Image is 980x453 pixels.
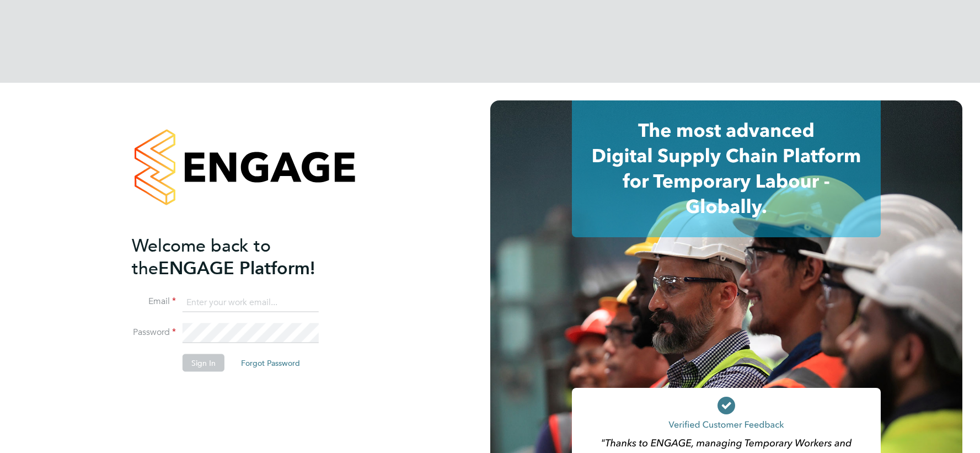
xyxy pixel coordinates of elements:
[132,327,176,338] label: Password
[132,235,271,279] span: Welcome back to the
[183,354,224,372] button: Sign In
[232,354,309,372] button: Forgot Password
[132,296,176,307] label: Email
[132,234,347,279] h2: ENGAGE Platform!
[183,292,319,312] input: Enter your work email...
